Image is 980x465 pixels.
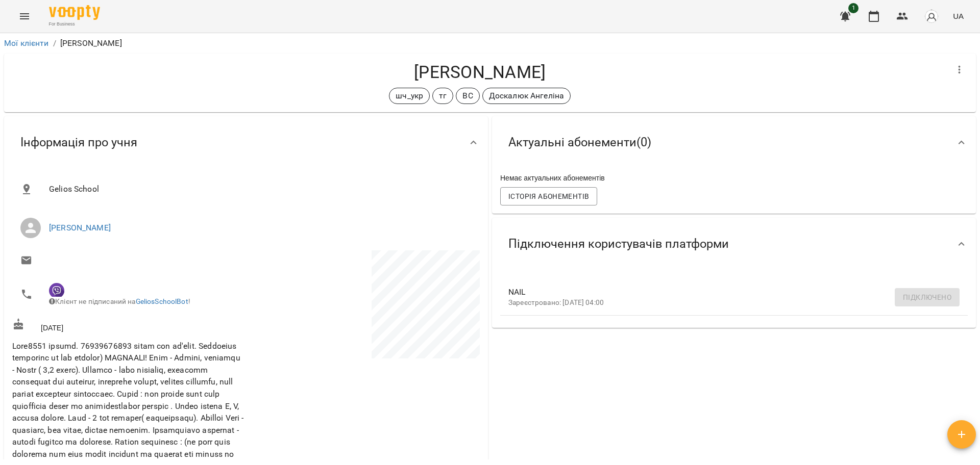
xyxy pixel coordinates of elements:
div: тг [432,88,453,104]
span: Історія абонементів [508,190,589,202]
div: ВС [456,88,479,104]
p: [PERSON_NAME] [60,37,122,49]
div: Доскалюк Ангеліна [482,88,571,104]
div: Актуальні абонементи(0) [492,116,976,169]
span: Підключення користувачів платформи [508,236,729,252]
h4: [PERSON_NAME] [12,62,947,83]
div: Немає актуальних абонементів [498,171,970,185]
div: шч_укр [389,88,430,104]
span: 1 [848,3,859,13]
span: Актуальні абонементи ( 0 ) [508,135,651,150]
p: Доскалюк Ангеліна [489,90,565,102]
p: шч_укр [396,90,423,102]
div: Інформація про учня [4,116,488,169]
button: UA [949,7,968,25]
nav: breadcrumb [4,37,976,49]
span: For Business [49,21,100,28]
div: [DATE] [10,316,246,335]
button: Історія абонементів [500,187,597,205]
span: Інформація про учня [20,135,137,150]
p: тг [439,90,447,102]
div: Підключення користувачів платформи [492,218,976,270]
a: GeliosSchoolBot [136,297,188,305]
p: ВС [462,90,473,102]
p: Зареєстровано: [DATE] 04:00 [508,298,943,308]
button: Menu [12,4,37,29]
img: avatar_s.png [924,9,939,23]
div: Клієнт підписаний на VooptyBot [49,281,78,297]
li: / [53,37,56,49]
span: NAIL [508,286,943,298]
span: UA [953,11,964,21]
span: Gelios School [49,183,472,195]
img: Voopty Logo [49,5,100,20]
a: [PERSON_NAME] [49,223,111,232]
span: Клієнт не підписаний на ! [49,297,190,305]
img: Viber [49,283,64,298]
a: Мої клієнти [4,38,49,48]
